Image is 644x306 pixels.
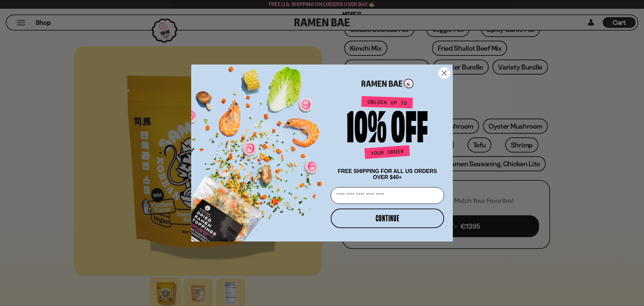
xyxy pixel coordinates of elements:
img: Unlock up to 10% off [345,96,429,162]
button: CONTINUE [331,209,444,228]
img: ce7035ce-2e49-461c-ae4b-8ade7372f32c.png [191,59,328,242]
span: FREE SHIPPING FOR ALL US ORDERS OVER $40+ [338,168,437,180]
button: Close dialog [438,67,450,79]
img: Ramen Bae Logo [362,78,414,89]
